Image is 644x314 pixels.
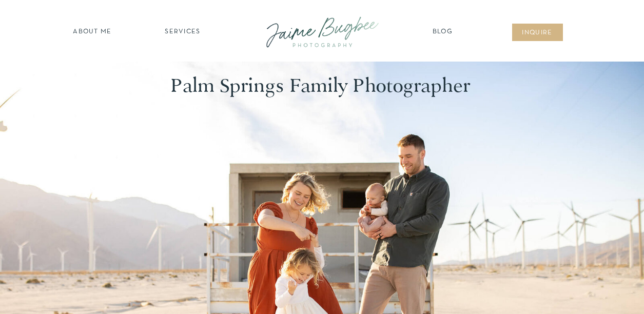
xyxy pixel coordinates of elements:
[517,28,558,38] a: inqUIre
[430,27,456,37] a: Blog
[154,27,212,37] a: SERVICES
[170,74,475,101] h1: Palm Springs Family Photographer
[70,27,115,37] a: about ME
